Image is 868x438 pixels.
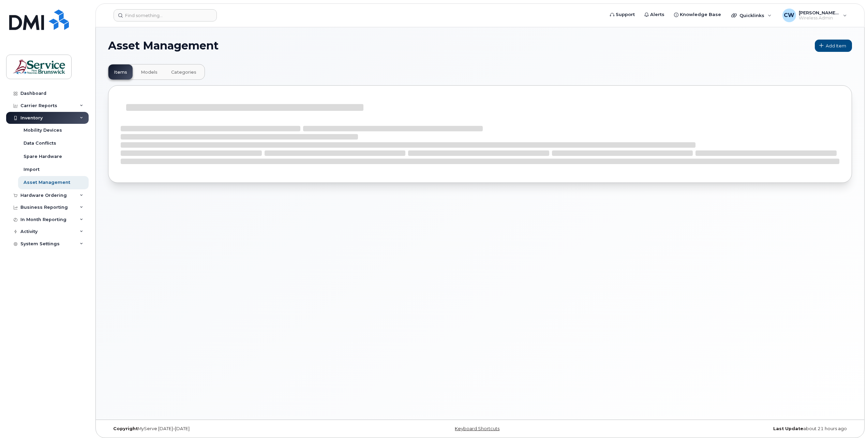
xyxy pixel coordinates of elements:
span: Models [141,70,158,75]
a: Keyboard Shortcuts [455,426,499,431]
strong: Copyright [113,426,138,431]
div: about 21 hours ago [604,426,852,432]
a: Add Item [815,40,852,52]
span: Add Item [826,43,846,49]
span: Categories [171,70,196,75]
div: MyServe [DATE]–[DATE] [108,426,356,432]
span: Asset Management [108,41,219,51]
strong: Last Update [773,426,803,431]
